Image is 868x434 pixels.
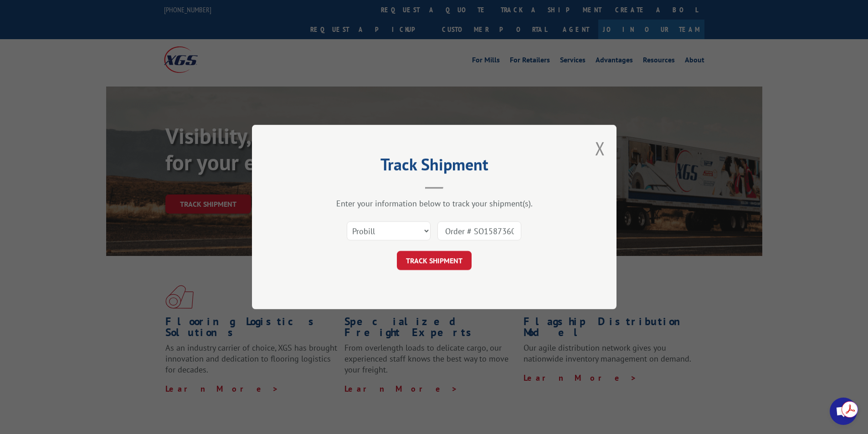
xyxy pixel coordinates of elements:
button: Close modal [595,136,605,160]
input: Number(s) [437,221,521,240]
button: TRACK SHIPMENT [397,251,472,270]
h2: Track Shipment [298,158,571,175]
div: Open chat [830,398,857,425]
div: Enter your information below to track your shipment(s). [298,198,571,209]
